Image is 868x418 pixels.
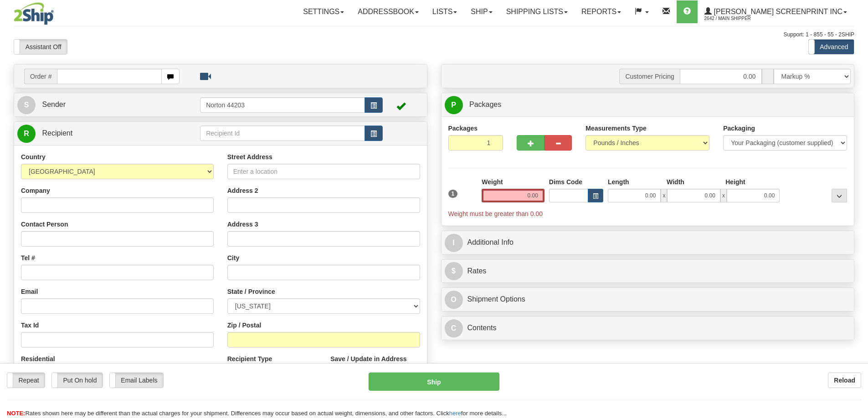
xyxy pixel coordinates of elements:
[449,410,461,417] a: here
[445,234,463,252] span: I
[445,96,851,114] a: P Packages
[227,186,258,195] label: Address 2
[426,0,464,23] a: Lists
[14,2,54,25] img: logo2642.jpg
[445,319,463,337] span: C
[14,31,854,39] div: Support: 1 - 855 - 55 - 2SHIP
[445,319,851,337] a: CContents
[445,290,851,309] a: OShipment Options
[17,96,200,114] a: S Sender
[704,14,773,23] span: 2642 / Main Shipper
[351,0,426,23] a: Addressbook
[445,262,463,280] span: $
[52,373,103,388] label: Put On hold
[42,129,72,137] span: Recipient
[448,210,543,217] span: Weight must be greater than 0.00
[227,220,258,229] label: Address 3
[445,233,851,252] a: IAdditional Info
[712,8,842,15] span: [PERSON_NAME] Screenprint Inc
[200,126,365,141] input: Recipient Id
[575,0,628,23] a: Reports
[21,220,68,229] label: Contact Person
[21,152,46,161] label: Country
[667,177,684,186] label: Width
[619,69,679,84] span: Customer Pricing
[832,189,847,202] div: ...
[499,0,575,23] a: Shipping lists
[17,125,36,143] span: R
[21,186,50,195] label: Company
[828,373,861,388] button: Reload
[296,0,351,23] a: Settings
[7,373,45,388] label: Repeat
[448,124,478,133] label: Packages
[110,373,163,388] label: Email Labels
[200,97,365,113] input: Sender Id
[227,253,239,262] label: City
[834,377,855,384] b: Reload
[227,321,262,330] label: Zip / Postal
[7,410,25,417] span: NOTE:
[17,124,180,143] a: R Recipient
[21,321,39,330] label: Tax Id
[445,96,463,114] span: P
[227,164,420,179] input: Enter a location
[227,152,272,161] label: Street Address
[448,190,458,198] span: 1
[549,177,582,186] label: Dims Code
[809,40,854,54] label: Advanced
[42,101,66,108] span: Sender
[369,373,499,391] button: Ship
[330,354,420,373] label: Save / Update in Address Book
[24,69,57,84] span: Order #
[469,101,501,108] span: Packages
[586,124,647,133] label: Measurements Type
[661,189,667,202] span: x
[17,96,36,114] span: S
[14,40,67,54] label: Assistant Off
[21,354,55,363] label: Residential
[445,262,851,281] a: $Rates
[227,354,272,363] label: Recipient Type
[445,291,463,309] span: O
[21,287,38,296] label: Email
[21,253,35,262] label: Tel #
[698,0,854,23] a: [PERSON_NAME] Screenprint Inc 2642 / Main Shipper
[227,287,275,296] label: State / Province
[725,177,745,186] label: Height
[847,162,867,255] iframe: chat widget
[723,124,755,133] label: Packaging
[464,0,499,23] a: Ship
[608,177,629,186] label: Length
[720,189,727,202] span: x
[482,177,503,186] label: Weight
